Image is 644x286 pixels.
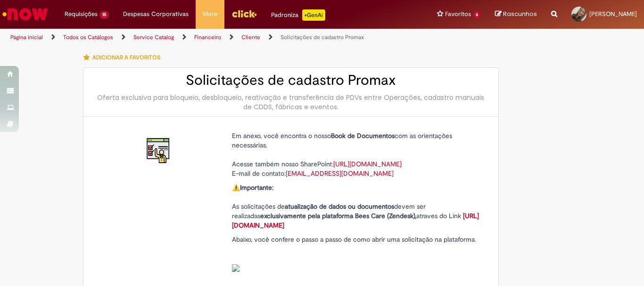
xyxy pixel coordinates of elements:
a: Cliente [241,33,260,41]
p: Em anexo, você encontra o nosso com as orientações necessárias. Acesse também nosso SharePoint: E... [232,131,482,178]
span: More [203,9,217,19]
span: Adicionar a Favoritos [92,54,160,61]
span: Despesas Corporativas [123,9,189,19]
button: Adicionar a Favoritos [83,48,165,67]
a: Todos os Catálogos [63,33,113,41]
a: Solicitações de cadastro Promax [281,33,364,41]
img: sys_attachment.do [232,264,239,272]
strong: atualização de dados ou documentos [285,202,394,211]
a: Rascunhos [495,10,537,19]
p: ⚠️ As solicitações de devem ser realizadas atraves do Link [232,183,482,230]
a: [URL][DOMAIN_NAME] [232,212,479,229]
strong: exclusivamente pela plataforma Bees Care (Zendesk), [260,212,416,220]
strong: Importante: [240,183,273,192]
a: [URL][DOMAIN_NAME] [333,160,402,168]
img: click_logo_yellow_360x200.png [231,7,257,21]
ul: Trilhas de página [7,29,422,46]
span: 15 [99,11,109,19]
span: [PERSON_NAME] [589,10,637,18]
p: Abaixo, você confere o passo a passo de como abrir uma solicitação na plataforma. [232,235,482,272]
a: Página inicial [10,33,43,41]
img: Solicitações de cadastro Promax [144,136,174,166]
span: Requisições [65,9,98,19]
a: Service Catalog [133,33,174,41]
h2: Solicitações de cadastro Promax [93,73,489,88]
img: ServiceNow [1,5,50,24]
div: Padroniza [271,9,325,21]
a: [EMAIL_ADDRESS][DOMAIN_NAME] [286,169,394,178]
a: Financeiro [194,33,221,41]
strong: Book de Documentos [331,131,395,140]
p: +GenAi [302,9,325,21]
span: Favoritos [445,9,471,19]
span: Rascunhos [503,9,537,18]
div: Oferta exclusiva para bloqueio, desbloqueio, reativação e transferência de PDVs entre Operações, ... [93,93,489,112]
span: 6 [473,11,481,19]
